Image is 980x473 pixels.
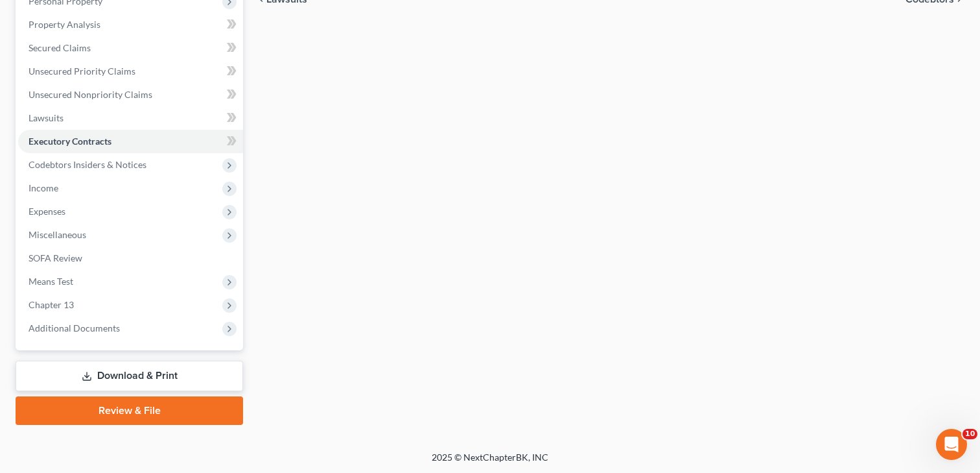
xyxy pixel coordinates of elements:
a: Unsecured Nonpriority Claims [18,83,243,106]
span: Miscellaneous [29,229,86,240]
a: Property Analysis [18,13,243,36]
span: Property Analysis [29,19,100,30]
span: Unsecured Priority Claims [29,66,135,77]
span: Expenses [29,206,65,217]
span: Secured Claims [29,42,91,53]
a: Unsecured Priority Claims [18,60,243,83]
span: Codebtors Insiders & Notices [29,159,146,170]
span: Executory Contracts [29,136,111,147]
a: Lawsuits [18,106,243,130]
span: Lawsuits [29,112,64,123]
span: Unsecured Nonpriority Claims [29,89,152,100]
a: SOFA Review [18,247,243,270]
span: 10 [962,429,977,439]
span: Chapter 13 [29,299,74,310]
span: Means Test [29,276,73,287]
a: Review & File [16,396,243,425]
span: Income [29,182,58,193]
span: Additional Documents [29,322,120,334]
a: Secured Claims [18,36,243,60]
span: SOFA Review [29,252,82,263]
iframe: Intercom live chat [936,429,967,460]
a: Executory Contracts [18,130,243,153]
a: Download & Print [16,361,243,391]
